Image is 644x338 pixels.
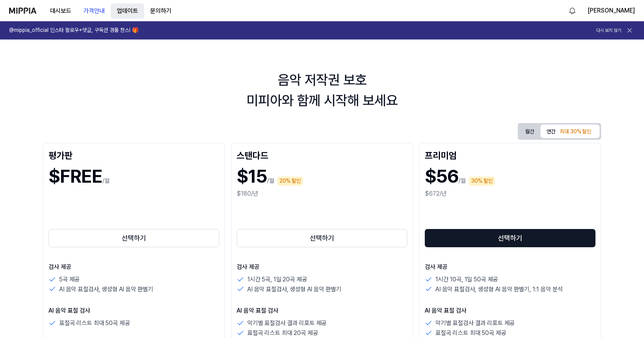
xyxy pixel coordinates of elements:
[469,177,495,186] div: 30% 할인
[77,3,111,19] button: 가격안내
[49,164,102,189] h1: $FREE
[459,176,466,185] p: /월
[425,227,595,249] a: 선택하기
[267,176,274,185] p: /월
[237,262,407,272] p: 검사 제공
[425,189,595,198] div: $672/년
[44,3,77,19] button: 대시보드
[425,306,595,315] p: AI 음악 표절 검사
[425,262,595,272] p: 검사 제공
[49,262,219,272] p: 검사 제공
[49,229,219,247] button: 선택하기
[9,27,138,34] h1: @mippia_official 인스타 팔로우+댓글, 구독권 경품 찬스! 🎁
[49,148,219,161] div: 평가판
[59,275,80,284] p: 5곡 제공
[435,318,515,328] p: 악기별 표절검사 결과 리포트 제공
[519,126,540,137] button: 월간
[237,227,407,249] a: 선택하기
[435,284,563,294] p: AI 음악 표절검사, 생성형 AI 음악 판별기, 1:1 음악 분석
[568,6,577,15] img: 알림
[247,275,307,284] p: 1시간 5곡, 1일 20곡 제공
[144,3,177,19] button: 문의하기
[247,318,327,328] p: 악기별 표절검사 결과 리포트 제공
[587,6,635,15] button: [PERSON_NAME]
[596,27,621,34] button: 다시 보지 않기
[247,284,341,294] p: AI 음악 표절검사, 생성형 AI 음악 판별기
[237,306,407,315] p: AI 음악 표절 검사
[59,318,130,328] p: 표절곡 리스트 최대 50곡 제공
[237,164,267,189] h1: $15
[111,3,144,19] button: 업데이트
[59,284,153,294] p: AI 음악 표절검사, 생성형 AI 음악 판별기
[9,8,36,14] img: logo
[247,328,318,338] p: 표절곡 리스트 최대 20곡 제공
[237,189,407,198] div: $180/년
[435,328,506,338] p: 표절곡 리스트 최대 50곡 제공
[540,125,600,138] button: 연간
[111,0,144,21] a: 업데이트
[425,229,595,247] button: 선택하기
[49,306,219,315] p: AI 음악 표절 검사
[558,127,594,136] div: 최대 30% 할인
[425,148,595,161] div: 프리미엄
[237,148,407,161] div: 스탠다드
[77,0,111,21] a: 가격안내
[435,275,498,284] p: 1시간 10곡, 1일 50곡 제공
[277,177,303,186] div: 20% 할인
[425,164,459,189] h1: $56
[102,176,110,185] p: /월
[237,229,407,247] button: 선택하기
[49,227,219,249] a: 선택하기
